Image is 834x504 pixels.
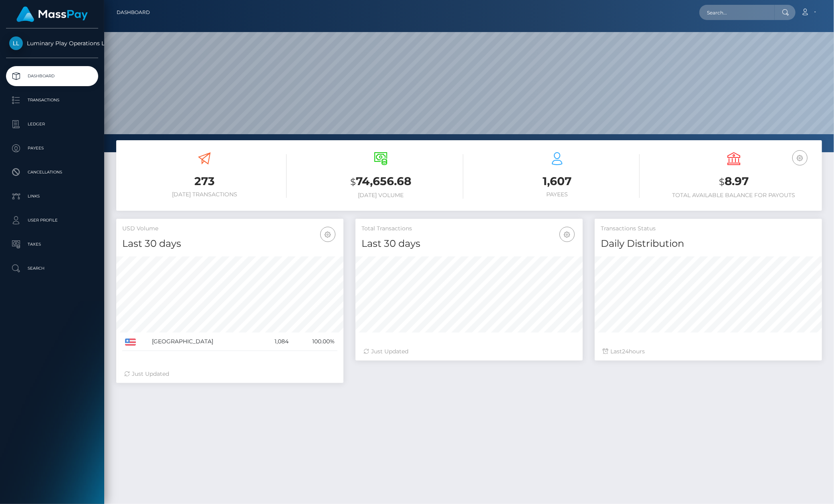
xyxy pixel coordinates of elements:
[6,258,98,278] a: Search
[299,173,463,190] h3: 74,656.68
[9,166,95,178] p: Cancellations
[719,176,725,187] small: $
[361,225,577,233] h5: Total Transactions
[259,333,291,351] td: 1,084
[652,192,816,199] h6: Total Available Balance for Payouts
[361,237,577,251] h4: Last 30 days
[6,66,98,86] a: Dashboard
[6,186,98,206] a: Links
[475,191,640,198] h6: Payees
[16,6,88,22] img: MassPay Logo
[363,347,575,356] div: Just Updated
[350,176,356,187] small: $
[299,192,463,199] h6: [DATE] Volume
[6,138,98,158] a: Payees
[475,173,640,189] h3: 1,607
[125,339,136,346] img: US.png
[124,370,335,378] div: Just Updated
[622,348,629,355] span: 24
[601,237,816,251] h4: Daily Distribution
[9,238,95,250] p: Taxes
[149,333,259,351] td: [GEOGRAPHIC_DATA]
[6,210,98,230] a: User Profile
[9,262,95,274] p: Search
[291,333,337,351] td: 100.00%
[6,234,98,254] a: Taxes
[6,40,98,47] span: Luminary Play Operations Limited
[9,70,95,82] p: Dashboard
[9,214,95,226] p: User Profile
[122,191,287,198] h6: [DATE] Transactions
[9,118,95,130] p: Ledger
[652,173,816,190] h3: 8.97
[603,347,814,356] div: Last hours
[6,114,98,134] a: Ledger
[9,142,95,154] p: Payees
[117,4,150,21] a: Dashboard
[9,94,95,106] p: Transactions
[601,225,816,233] h5: Transactions Status
[6,162,98,182] a: Cancellations
[122,225,337,233] h5: USD Volume
[122,237,337,251] h4: Last 30 days
[699,5,775,20] input: Search...
[9,36,23,50] img: Luminary Play Operations Limited
[122,173,287,189] h3: 273
[6,90,98,110] a: Transactions
[9,190,95,202] p: Links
